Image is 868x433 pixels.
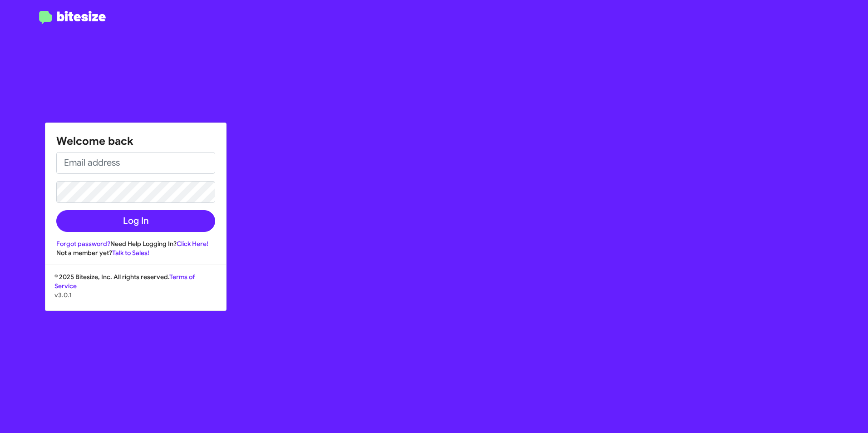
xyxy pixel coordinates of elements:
a: Talk to Sales! [112,249,149,257]
h1: Welcome back [56,134,215,148]
a: Click Here! [177,240,208,248]
div: Need Help Logging In? [56,239,215,248]
input: Email address [56,152,215,174]
div: Not a member yet? [56,248,215,257]
p: v3.0.1 [54,290,217,300]
div: © 2025 Bitesize, Inc. All rights reserved. [45,272,226,310]
a: Terms of Service [54,273,195,290]
button: Log In [56,210,215,232]
a: Forgot password? [56,240,110,248]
